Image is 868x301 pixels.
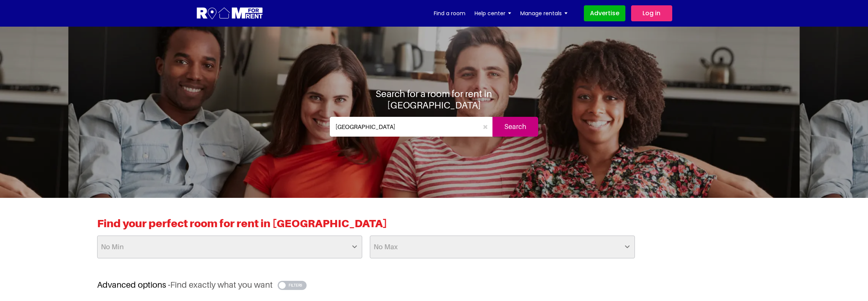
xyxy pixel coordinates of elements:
[330,117,479,137] input: Where do you want to live. Search by town or postcode
[196,6,264,21] img: Logo for Room for Rent, featuring a welcoming design with a house icon and modern typography
[492,117,538,137] input: Search
[97,217,771,236] h2: Find your perfect room for rent in [GEOGRAPHIC_DATA]
[475,8,511,19] a: Help center
[584,5,625,21] a: Advertise
[520,8,567,19] a: Manage rentals
[631,5,672,21] a: Log in
[97,280,771,290] h3: Advanced options -
[330,88,539,111] h1: Search for a room for rent in [GEOGRAPHIC_DATA]
[434,8,465,19] a: Find a room
[170,280,273,290] span: Find exactly what you want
